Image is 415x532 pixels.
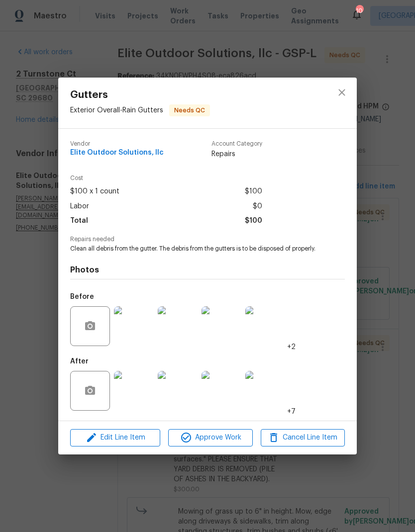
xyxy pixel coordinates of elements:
span: Edit Line Item [73,432,157,444]
button: Cancel Line Item [261,429,345,446]
button: Approve Work [168,429,252,446]
span: $100 [245,184,262,199]
span: Gutters [70,89,210,100]
span: Needs QC [170,105,209,115]
div: 10 [356,6,363,16]
span: Labor [70,199,89,214]
h4: Photos [70,265,345,275]
span: Repairs needed [70,236,345,243]
span: Approve Work [171,432,249,444]
span: Cost [70,175,262,181]
span: +7 [287,407,296,417]
span: Repairs [211,149,262,159]
span: $0 [253,199,262,214]
span: +2 [287,342,296,352]
span: Vendor [70,141,164,147]
h5: Before [70,293,94,300]
span: Total [70,214,88,228]
button: close [330,81,354,104]
span: Elite Outdoor Solutions, llc [70,149,164,157]
span: Cancel Line Item [264,432,342,444]
h5: After [70,358,89,365]
span: Clean all debris from the gutter. The debris from the gutters is to be disposed of properly. [70,245,317,253]
span: Exterior Overall - Rain Gutters [70,107,163,114]
span: $100 [245,214,262,228]
span: Account Category [211,141,262,147]
button: Edit Line Item [70,429,160,446]
span: $100 x 1 count [70,184,119,199]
